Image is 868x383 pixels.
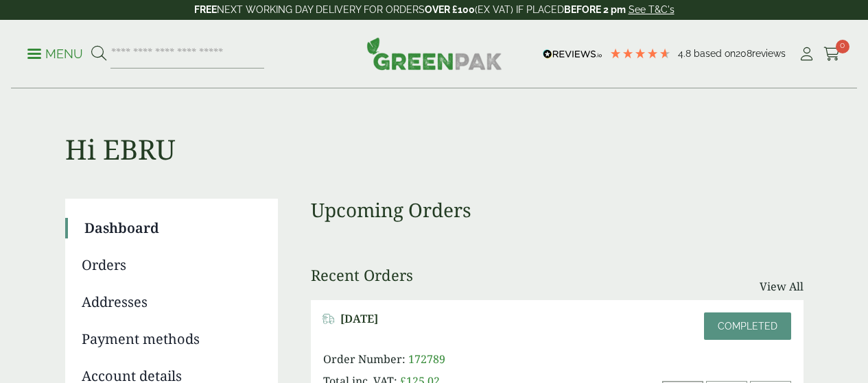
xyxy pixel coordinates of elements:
[736,48,752,59] span: 208
[678,48,694,59] span: 4.8
[82,292,259,312] a: Addresses
[65,89,804,166] h1: Hi EBRU
[82,255,259,275] a: Orders
[760,278,804,295] a: View All
[408,351,445,367] span: 172789
[609,47,671,60] div: 4.79 Stars
[311,199,804,222] h3: Upcoming Orders
[694,48,736,59] span: Based on
[194,4,217,15] strong: FREE
[340,312,378,325] span: [DATE]
[323,351,406,367] span: Order Number:
[798,47,815,61] i: My Account
[718,321,777,332] span: Completed
[752,48,786,59] span: reviews
[543,49,602,59] img: REVIEWS.io
[564,4,626,15] strong: BEFORE 2 pm
[82,329,259,349] a: Payment methods
[27,46,83,62] p: Menu
[836,40,849,53] span: 0
[27,46,83,60] a: Menu
[629,4,675,15] a: See T&C's
[366,37,502,70] img: GreenPak Supplies
[823,44,841,64] a: 0
[311,266,413,284] h3: Recent Orders
[425,4,475,15] strong: OVER £100
[823,47,841,61] i: Cart
[84,218,259,238] a: Dashboard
